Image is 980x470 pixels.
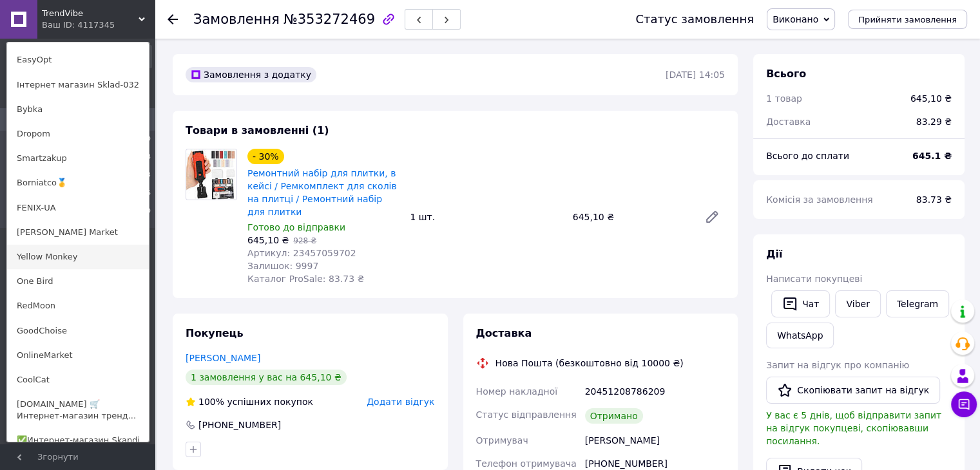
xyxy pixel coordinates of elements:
[766,360,909,370] span: Запит на відгук про компанію
[766,274,862,284] span: Написати покупцеві
[766,410,941,446] span: У вас є 5 днів, щоб відправити запит на відгук покупцеві, скопіювавши посилання.
[7,146,149,171] a: Smartzakup
[247,222,345,232] span: Готово до відправки
[186,124,329,136] span: Товари в замовленні (1)
[848,10,967,29] button: Прийняти замовлення
[7,392,149,428] a: [DOMAIN_NAME] 🛒 Интернет-магазин тренд...
[476,435,528,446] span: Отримувач
[193,12,280,27] span: Замовлення
[186,370,347,385] div: 1 замовлення у вас на 645,10 ₴
[666,70,725,80] time: [DATE] 14:05
[7,122,149,146] a: Dropom
[247,235,289,245] span: 645,10 ₴
[7,73,149,97] a: Інтернет магазин Sklad-032
[247,168,397,217] a: Ремонтний набір для плитки, в кейсі / Ремкомплект для сколів на плитці / Ремонтний набір для плитки
[7,220,149,245] a: [PERSON_NAME] Market
[293,236,316,245] span: 928 ₴
[7,368,149,392] a: CoolCat
[186,67,316,82] div: Замовлення з додатку
[766,93,802,104] span: 1 товар
[7,269,149,294] a: One Bird
[7,428,149,453] a: ✅Интернет-магазин Skandi
[699,204,725,230] a: Редагувати
[7,97,149,122] a: Bybka
[186,149,236,200] img: Ремонтний набір для плитки, в кейсі / Ремкомплект для сколів на плитці / Ремонтний набір для плитки
[766,323,834,348] a: WhatsApp
[7,294,149,318] a: RedMoon
[582,429,727,452] div: [PERSON_NAME]
[773,14,818,24] span: Виконано
[186,327,244,339] span: Покупець
[7,196,149,220] a: FENIX-UA
[766,194,873,205] span: Комісія за замовлення
[186,353,260,363] a: [PERSON_NAME]
[42,19,96,31] div: Ваш ID: 4117345
[7,245,149,269] a: Yellow Monkey
[766,151,849,161] span: Всього до сплати
[766,248,782,260] span: Дії
[492,357,687,370] div: Нова Пошта (безкоштовно від 10000 ₴)
[568,208,694,226] div: 645,10 ₴
[635,13,754,26] div: Статус замовлення
[7,48,149,72] a: EasyOpt
[771,290,830,317] button: Чат
[951,391,977,417] button: Чат з покупцем
[197,418,282,431] div: [PHONE_NUMBER]
[405,208,567,226] div: 1 шт.
[247,261,318,271] span: Залишок: 9997
[835,290,880,317] a: Viber
[7,319,149,343] a: GoodChoise
[766,68,806,80] span: Всього
[247,248,356,258] span: Артикул: 23457059702
[858,15,957,24] span: Прийняти замовлення
[582,380,727,403] div: 20451208786209
[186,395,313,408] div: успішних покупок
[198,397,224,407] span: 100%
[766,377,940,404] button: Скопіювати запит на відгук
[283,12,375,27] span: №353272469
[766,117,811,127] span: Доставка
[476,327,532,339] span: Доставка
[7,343,149,368] a: OnlineMarket
[168,13,178,26] div: Повернутися назад
[247,149,284,164] div: - 30%
[886,290,949,317] a: Telegram
[912,151,952,161] b: 645.1 ₴
[247,274,364,284] span: Каталог ProSale: 83.73 ₴
[916,194,952,205] span: 83.73 ₴
[585,408,643,424] div: Отримано
[476,409,577,420] span: Статус відправлення
[367,397,434,407] span: Додати відгук
[908,108,959,136] div: 83.29 ₴
[7,171,149,195] a: Borniatco🥇
[476,458,577,469] span: Телефон отримувача
[42,8,139,19] span: TrendVibe
[910,92,952,105] div: 645,10 ₴
[476,386,558,397] span: Номер накладної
